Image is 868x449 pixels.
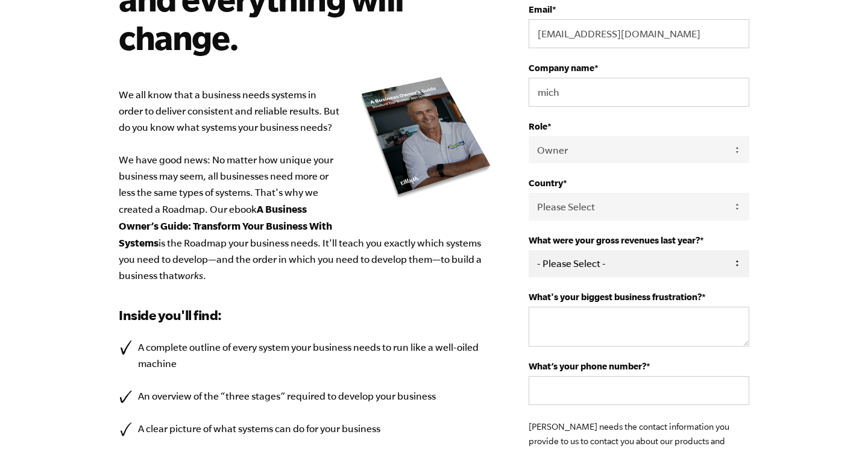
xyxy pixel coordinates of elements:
[119,339,492,372] li: A complete outline of every system your business needs to run like a well-oiled machine
[529,121,547,131] span: Role
[529,292,702,302] span: What's your biggest business frustration?
[119,306,492,325] h3: Inside you'll find:
[119,421,492,437] li: A clear picture of what systems can do for your business
[178,270,203,281] em: works
[529,235,700,245] span: What were your gross revenues last year?
[808,391,868,449] iframe: Chat Widget
[529,178,563,188] span: Country
[529,63,594,73] span: Company name
[119,203,332,248] b: A Business Owner’s Guide: Transform Your Business With Systems
[119,87,492,284] p: We all know that a business needs systems in order to deliver consistent and reliable results. Bu...
[119,388,492,404] li: An overview of the “three stages” required to develop your business
[529,361,646,371] span: What’s your phone number?
[360,76,492,199] img: new_roadmap_cover_093019
[529,4,552,14] span: Email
